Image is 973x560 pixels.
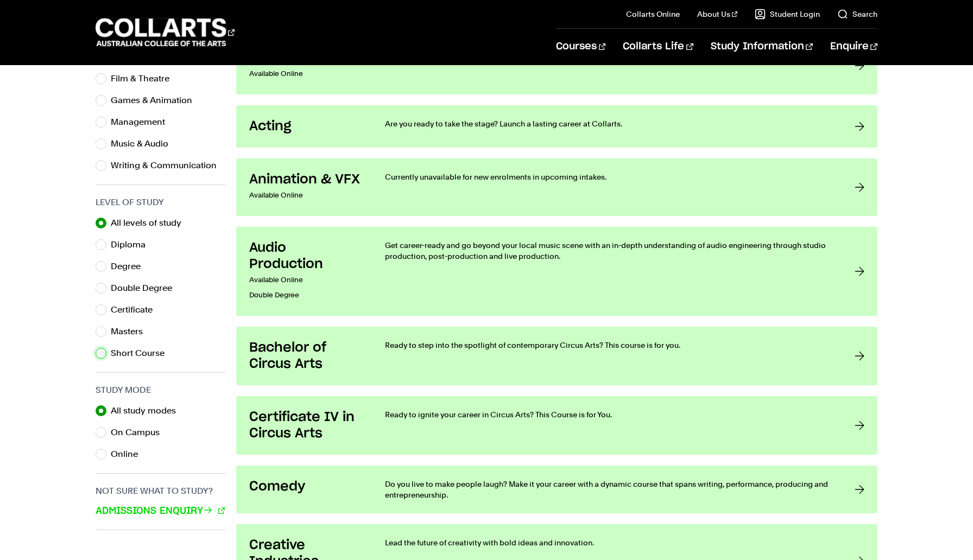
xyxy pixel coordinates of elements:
label: Online [111,447,147,462]
label: Film & Theatre [111,71,178,86]
p: Do you live to make people laugh? Make it your career with a dynamic course that spans writing, p... [385,479,833,500]
a: Acting Are you ready to take the stage? Launch a lasting career at Collarts. [236,105,877,148]
div: Go to homepage [96,17,235,48]
label: All study modes [111,403,185,418]
h3: Study Mode [96,384,225,397]
a: Search [837,9,877,20]
a: Audio Production Available OnlineDouble Degree Get career-ready and go beyond your local music sc... [236,227,877,316]
a: Student Login [755,9,820,20]
p: Ready to step into the spotlight of contemporary Circus Arts? This course is for you. [385,340,833,351]
p: Currently unavailable for new enrolments in upcoming intakes. [385,171,833,182]
p: Get career-ready and go beyond your local music scene with an in-depth understanding of audio eng... [385,240,833,262]
h3: Animation & VFX [249,171,363,188]
h3: Acting [249,118,363,135]
label: Double Degree [111,281,181,296]
p: Ready to ignite your career in Circus Arts? This Course is for You. [385,409,833,420]
p: Lead the future of creativity with bold ideas and innovation. [385,537,833,548]
a: Collarts Online [626,9,680,20]
a: About Us [697,9,737,20]
a: 2D Animation Available Online With project-based learning and close mentorship from industry expe... [236,37,877,94]
a: Enquire [830,29,877,65]
a: Bachelor of Circus Arts Ready to step into the spotlight of contemporary Circus Arts? This course... [236,327,877,385]
p: Available Online [249,66,363,81]
label: Music & Audio [111,136,177,151]
label: Diploma [111,237,154,252]
label: Masters [111,324,151,339]
a: Study Information [711,29,813,65]
label: Games & Animation [111,93,201,108]
label: All levels of study [111,215,190,231]
label: Degree [111,259,149,274]
h3: Level of Study [96,196,225,209]
h3: Not sure what to study? [96,485,225,498]
a: Admissions Enquiry [96,504,225,518]
label: Short Course [111,346,173,361]
a: Collarts Life [623,29,693,65]
a: Courses [556,29,605,65]
label: Writing & Communication [111,158,225,173]
h3: Audio Production [249,240,363,272]
p: Available Online [249,188,363,203]
h3: Certificate IV in Circus Arts [249,409,363,442]
a: Certificate IV in Circus Arts Ready to ignite your career in Circus Arts? This Course is for You. [236,396,877,455]
p: Available Online [249,272,363,288]
p: Are you ready to take the stage? Launch a lasting career at Collarts. [385,118,833,129]
a: Comedy Do you live to make people laugh? Make it your career with a dynamic course that spans wri... [236,466,877,513]
a: Animation & VFX Available Online Currently unavailable for new enrolments in upcoming intakes. [236,158,877,216]
label: Management [111,114,174,130]
h3: Comedy [249,479,363,495]
p: Double Degree [249,288,363,303]
h3: Bachelor of Circus Arts [249,340,363,372]
label: On Campus [111,425,168,440]
label: Certificate [111,302,161,317]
